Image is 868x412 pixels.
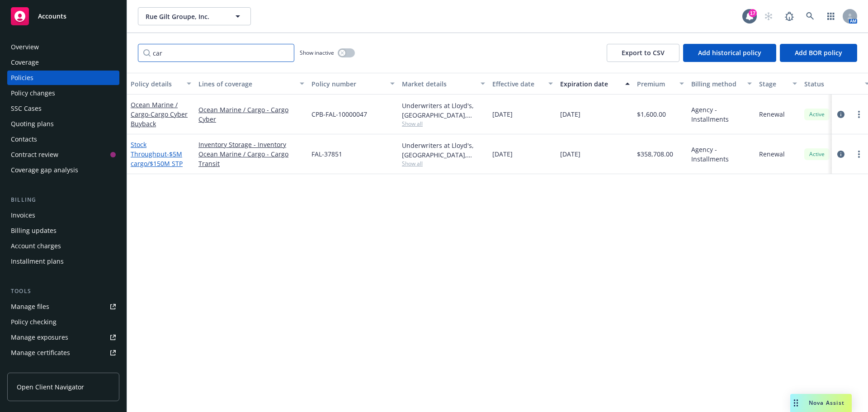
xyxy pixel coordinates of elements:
[127,73,195,95] button: Policy details
[402,101,485,120] div: Underwriters at Lloyd's, [GEOGRAPHIC_DATA], [PERSON_NAME] of [GEOGRAPHIC_DATA], [PERSON_NAME] Cargo
[560,149,580,159] span: [DATE]
[7,71,119,85] a: Policies
[790,394,852,412] button: Nova Assist
[311,79,385,89] div: Policy number
[808,110,826,118] span: Active
[780,7,798,25] a: Report a Bug
[7,163,119,177] a: Coverage gap analysis
[11,299,49,314] div: Manage files
[749,9,757,17] div: 17
[790,394,802,412] div: Drag to move
[11,330,68,345] div: Manage exposures
[691,145,752,164] span: Agency - Installments
[11,40,39,54] div: Overview
[131,110,188,128] span: - Cargo Cyber Buyback
[7,299,119,314] a: Manage files
[698,48,761,57] span: Add historical policy
[7,330,119,345] a: Manage exposures
[7,55,119,70] a: Coverage
[138,7,251,25] button: Rue Gilt Groupe, Inc.
[759,109,785,119] span: Renewal
[398,73,489,95] button: Market details
[11,208,35,223] div: Invoices
[557,73,633,95] button: Expiration date
[311,109,367,119] span: CPB-FAL-10000047
[835,149,846,160] a: circleInformation
[11,361,57,375] div: Manage claims
[198,149,304,168] a: Ocean Marine / Cargo - Cargo Transit
[11,132,37,147] div: Contacts
[759,149,785,159] span: Renewal
[755,73,801,95] button: Stage
[688,73,755,95] button: Billing method
[822,7,840,25] a: Switch app
[131,100,188,128] a: Ocean Marine / Cargo
[7,223,119,238] a: Billing updates
[492,79,543,89] div: Effective date
[835,109,846,120] a: circleInformation
[809,399,844,407] span: Nova Assist
[195,73,308,95] button: Lines of coverage
[622,48,665,57] span: Export to CSV
[691,79,742,89] div: Billing method
[795,48,842,57] span: Add BOR policy
[7,132,119,147] a: Contacts
[854,149,864,160] a: more
[759,7,778,25] a: Start snowing
[131,140,183,168] a: Stock Throughput
[11,71,33,85] div: Policies
[11,147,58,162] div: Contract review
[7,101,119,116] a: SSC Cases
[804,79,859,89] div: Status
[683,44,776,62] button: Add historical policy
[11,101,42,116] div: SSC Cases
[560,109,580,119] span: [DATE]
[11,315,57,329] div: Policy checking
[637,109,666,119] span: $1,600.00
[300,49,334,57] span: Show inactive
[489,73,557,95] button: Effective date
[607,44,679,62] button: Export to CSV
[7,4,119,29] a: Accounts
[198,79,294,89] div: Lines of coverage
[633,73,688,95] button: Premium
[402,141,485,160] div: Underwriters at Lloyd's, [GEOGRAPHIC_DATA], [PERSON_NAME] of [GEOGRAPHIC_DATA], [PERSON_NAME] Cargo
[7,287,119,296] div: Tools
[759,79,787,89] div: Stage
[492,149,513,159] span: [DATE]
[17,382,84,392] span: Open Client Navigator
[808,150,826,158] span: Active
[7,195,119,204] div: Billing
[691,105,752,124] span: Agency - Installments
[560,79,620,89] div: Expiration date
[198,105,304,124] a: Ocean Marine / Cargo - Cargo Cyber
[308,73,398,95] button: Policy number
[7,117,119,131] a: Quoting plans
[637,149,673,159] span: $358,708.00
[7,361,119,375] a: Manage claims
[198,140,304,149] a: Inventory Storage - Inventory
[7,86,119,100] a: Policy changes
[492,109,513,119] span: [DATE]
[146,12,224,21] span: Rue Gilt Groupe, Inc.
[854,109,864,120] a: more
[402,120,485,128] span: Show all
[11,55,39,70] div: Coverage
[311,149,342,159] span: FAL-37851
[780,44,857,62] button: Add BOR policy
[11,223,57,238] div: Billing updates
[7,208,119,223] a: Invoices
[637,79,674,89] div: Premium
[7,346,119,360] a: Manage certificates
[11,346,70,360] div: Manage certificates
[7,40,119,54] a: Overview
[402,79,475,89] div: Market details
[11,117,54,131] div: Quoting plans
[11,239,61,253] div: Account charges
[11,254,64,269] div: Installment plans
[7,254,119,269] a: Installment plans
[11,163,78,177] div: Coverage gap analysis
[7,147,119,162] a: Contract review
[131,79,181,89] div: Policy details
